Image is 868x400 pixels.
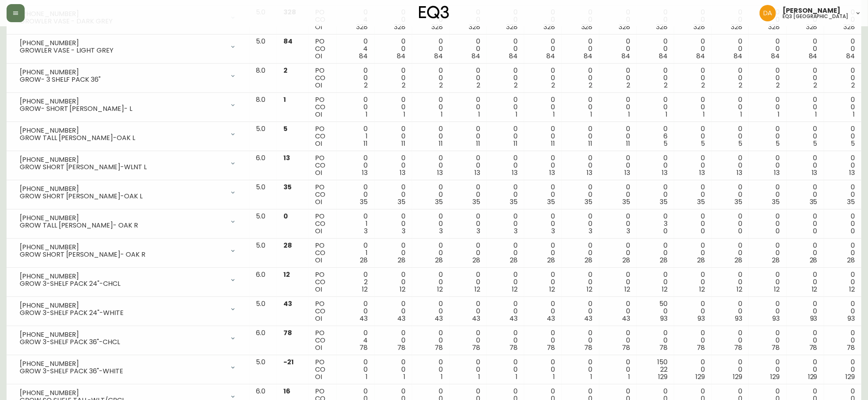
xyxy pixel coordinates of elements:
[13,271,243,289] div: [PHONE_NUMBER]GROW 3-SHELF PACK 24"-CHCL
[626,139,630,148] span: 11
[624,168,630,177] span: 13
[812,168,817,177] span: 13
[718,154,742,177] div: 0 0
[315,125,330,147] div: PO CO
[343,67,368,89] div: 0 0
[493,96,518,118] div: 0 0
[249,239,277,268] td: 5.0
[697,197,705,207] span: 35
[606,184,630,206] div: 0 0
[441,110,443,119] span: 1
[315,38,330,60] div: PO CO
[419,125,443,147] div: 0 0
[343,213,368,235] div: 0 1
[476,139,480,148] span: 11
[628,110,630,119] span: 1
[20,389,225,397] div: [PHONE_NUMBER]
[851,80,855,90] span: 2
[283,241,292,250] span: 28
[381,96,405,118] div: 0 0
[315,51,322,61] span: OI
[397,51,405,61] span: 84
[681,67,705,89] div: 0 0
[581,22,593,32] span: 328
[568,242,592,264] div: 0 0
[806,22,817,32] span: 328
[681,125,705,147] div: 0 0
[13,359,243,377] div: [PHONE_NUMBER]GROW 3-SHELF PACK 36"-WHITE
[402,80,405,90] span: 2
[249,180,277,209] td: 5.0
[737,168,742,177] span: 13
[456,213,480,235] div: 0 0
[643,154,668,177] div: 0 0
[362,168,368,177] span: 13
[793,96,817,118] div: 0 0
[568,213,592,235] div: 0 0
[513,139,518,148] span: 11
[568,184,592,206] div: 0 0
[847,197,855,207] span: 35
[606,125,630,147] div: 0 0
[531,67,555,89] div: 0 0
[343,96,368,118] div: 0 0
[419,6,449,19] img: logo
[439,139,443,148] span: 11
[606,67,630,89] div: 0 0
[755,96,780,118] div: 0 0
[249,34,277,64] td: 5.0
[663,226,668,236] span: 0
[809,51,817,61] span: 84
[20,309,225,317] div: GROW 3-SHELF PACK 24"-WHITE
[793,67,817,89] div: 0 0
[681,154,705,177] div: 0 0
[419,38,443,60] div: 0 0
[506,22,518,32] span: 328
[568,38,592,60] div: 0 0
[738,139,742,148] span: 5
[547,51,555,61] span: 84
[315,184,330,206] div: PO CO
[681,184,705,206] div: 0 0
[437,168,443,177] span: 13
[853,110,855,119] span: 1
[551,226,555,236] span: 3
[606,242,630,264] div: 0 0
[810,197,817,207] span: 35
[469,22,480,32] span: 328
[472,197,480,207] span: 35
[315,197,322,207] span: OI
[493,67,518,89] div: 0 0
[20,156,225,163] div: [PHONE_NUMBER]
[776,139,780,148] span: 5
[755,213,780,235] div: 0 0
[283,153,290,163] span: 13
[626,226,630,236] span: 3
[315,154,330,177] div: PO CO
[435,197,443,207] span: 35
[551,139,555,148] span: 11
[20,76,225,83] div: GROW- 3 SHELF PACK 36"
[359,51,368,61] span: 84
[643,125,668,147] div: 0 6
[718,38,742,60] div: 0 0
[831,184,855,206] div: 0 0
[783,7,840,14] span: [PERSON_NAME]
[13,67,243,85] div: [PHONE_NUMBER]GROW- 3 SHELF PACK 36"
[20,47,225,54] div: GROWLER VASE - LIGHT GREY
[846,51,855,61] span: 84
[734,197,742,207] span: 35
[568,96,592,118] div: 0 0
[13,300,243,318] div: [PHONE_NUMBER]GROW 3-SHELF PACK 24"-WHITE
[585,197,593,207] span: 35
[738,226,742,236] span: 0
[755,67,780,89] div: 0 0
[419,213,443,235] div: 0 0
[731,22,743,32] span: 328
[419,9,443,31] div: 0 0
[589,139,593,148] span: 11
[718,96,742,118] div: 0 0
[849,168,855,177] span: 13
[472,51,480,61] span: 84
[315,168,322,177] span: OI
